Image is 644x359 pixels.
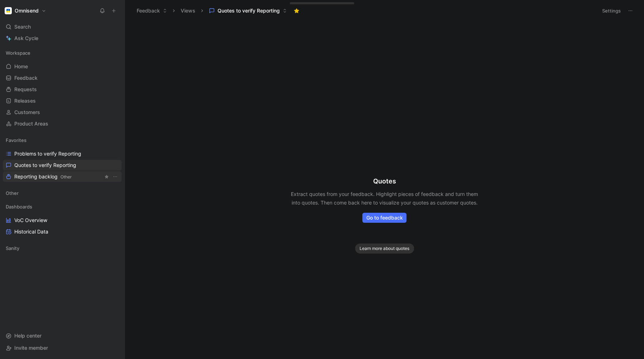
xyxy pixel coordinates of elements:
div: Invite member [3,343,122,353]
span: Feedback [14,74,38,82]
span: Search [14,23,31,31]
h1: Quotes [373,177,396,186]
span: Home [14,63,28,70]
p: Extract quotes from your feedback. Highlight pieces of feedback and turn them into quotes. Then c... [286,190,483,207]
div: Other [3,188,122,198]
a: Reporting backlogOtherView actions [3,171,122,182]
button: Views [177,5,199,16]
div: Search [3,21,122,32]
span: Reporting backlog [14,173,72,181]
button: View actions [112,173,119,180]
a: Ask Cycle [3,33,122,44]
span: Invite member [14,345,48,351]
a: Product Areas [3,118,122,129]
span: VoC Overview [14,217,47,224]
span: Learn more about quotes [360,245,409,252]
span: Product Areas [14,120,48,127]
a: VoC Overview [3,215,122,226]
button: Settings [599,6,624,16]
button: Quotes to verify Reporting [206,5,290,16]
a: Customers [3,107,122,118]
span: Quotes to verify Reporting [14,162,76,169]
span: Requests [14,86,37,93]
button: Feedback [133,5,170,16]
a: Historical Data [3,226,122,237]
div: Help center [3,330,122,341]
a: Problems to verify Reporting [3,148,122,159]
button: Learn more about quotes [355,244,414,254]
button: Go to feedback [362,213,407,223]
div: Sanity [3,243,122,254]
a: Feedback [3,73,122,83]
span: Help center [14,333,42,339]
a: Home [3,61,122,72]
div: DashboardsVoC OverviewHistorical Data [3,201,122,237]
a: Quotes to verify Reporting [3,160,122,171]
div: Sanity [3,243,122,256]
span: Other [6,190,19,197]
img: Omnisend [5,7,12,14]
span: Customers [14,109,40,116]
h1: Omnisend [15,8,39,14]
span: Ask Cycle [14,34,38,43]
button: OmnisendOmnisend [3,6,48,16]
div: Favorites [3,135,122,146]
span: Releases [14,97,36,104]
a: Requests [3,84,122,95]
span: Historical Data [14,228,48,235]
span: Quotes to verify Reporting [218,7,280,14]
span: Favorites [6,137,26,144]
span: Sanity [6,245,19,252]
span: Go to feedback [366,213,403,222]
div: Other [3,188,122,201]
a: Releases [3,95,122,106]
span: Workspace [6,49,30,56]
span: Other [60,174,72,179]
div: Dashboards [3,201,122,212]
span: Problems to verify Reporting [14,150,81,157]
div: Workspace [3,48,122,58]
span: Dashboards [6,203,32,210]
